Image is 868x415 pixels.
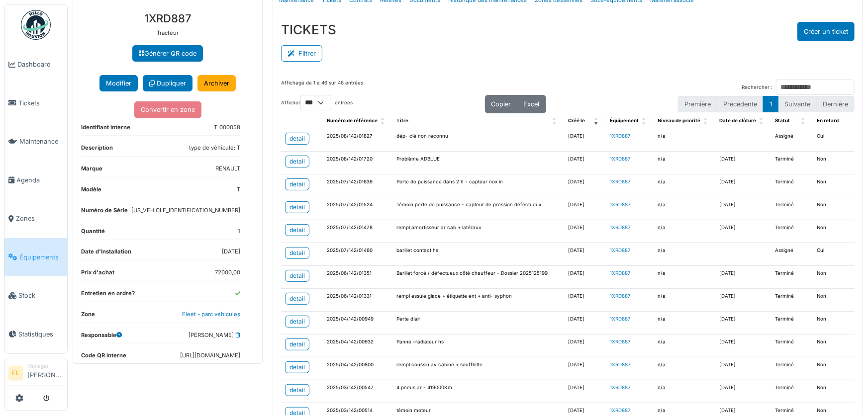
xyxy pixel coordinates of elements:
[323,243,392,266] td: 2025/07/142/01460
[771,243,813,266] td: Assigné
[715,357,771,380] td: [DATE]
[81,268,114,281] dt: Prix d'achat
[610,248,631,253] a: 1XRD887
[215,268,240,277] dd: 72000,00
[719,118,756,123] span: Date de clôture
[281,80,363,95] div: Affichage de 1 à 46 sur 46 entrées
[642,113,648,129] span: Équipement: Activate to sort
[703,113,709,129] span: Niveau de priorité: Activate to sort
[813,312,855,334] td: Non
[81,206,128,219] dt: Numéro de Série
[564,197,606,220] td: [DATE]
[19,252,63,262] span: Équipements
[21,10,51,40] img: Badge_color-CXgf-gQk.svg
[564,174,606,197] td: [DATE]
[654,243,715,266] td: n/a
[485,95,518,113] button: Copier
[715,152,771,174] td: [DATE]
[214,123,240,132] dd: T-000058
[658,118,700,123] span: Niveau de priorité
[775,118,790,123] span: Statut
[4,238,67,277] a: Équipements
[323,266,392,289] td: 2025/06/142/01351
[610,179,631,184] a: 1XRD887
[715,197,771,220] td: [DATE]
[4,276,67,315] a: Stock
[678,96,855,112] nav: pagination
[285,384,309,396] a: detail
[771,197,813,220] td: Terminé
[323,334,392,357] td: 2025/04/142/00932
[323,220,392,243] td: 2025/07/142/01478
[289,134,305,143] div: detail
[813,243,855,266] td: Oui
[715,174,771,197] td: [DATE]
[323,380,392,403] td: 2025/03/142/00547
[81,123,130,136] dt: Identifiant interne
[392,152,564,174] td: Problème ADBLUE
[182,311,240,318] a: Fleet - parc véhicules
[81,12,254,25] h3: 1XRD887
[4,84,67,123] a: Tickets
[763,96,778,112] button: 1
[285,247,309,259] a: detail
[4,45,67,84] a: Dashboard
[759,113,765,129] span: Date de clôture: Activate to sort
[610,202,631,207] a: 1XRD887
[237,185,240,194] dd: T
[813,129,855,152] td: Oui
[27,362,63,384] li: [PERSON_NAME]
[771,289,813,312] td: Terminé
[285,338,309,350] a: detail
[392,357,564,380] td: rempl coussin av cabine + soufflette
[285,133,309,145] a: detail
[610,385,631,390] a: 1XRD887
[18,291,63,300] span: Stock
[813,266,855,289] td: Non
[654,197,715,220] td: n/a
[4,161,67,200] a: Agenda
[16,214,63,223] span: Zones
[289,386,305,395] div: detail
[610,362,631,367] a: 1XRD887
[610,225,631,230] a: 1XRD887
[285,270,309,282] a: detail
[392,243,564,266] td: barillet contact hs
[323,174,392,197] td: 2025/07/142/01639
[8,362,63,386] a: FL Manager[PERSON_NAME]
[771,312,813,334] td: Terminé
[285,156,309,167] a: detail
[715,334,771,357] td: [DATE]
[281,45,322,62] button: Filtrer
[285,224,309,236] a: detail
[285,293,309,305] a: detail
[392,266,564,289] td: Barillet forcé / défectueux côté chauffeur - Dossier 2025125199
[4,122,67,161] a: Maintenance
[813,197,855,220] td: Non
[594,113,600,129] span: Créé le: Activate to remove sorting
[19,137,63,146] span: Maintenance
[813,174,855,197] td: Non
[300,95,331,110] select: Afficherentrées
[189,331,240,339] dd: [PERSON_NAME]
[81,144,113,156] dt: Description
[281,22,336,37] h3: TICKETS
[17,60,63,69] span: Dashboard
[715,220,771,243] td: [DATE]
[715,289,771,312] td: [DATE]
[27,362,63,370] div: Manager
[392,129,564,152] td: dép- clé non reconnu
[189,144,240,152] dd: type de véhicule: T
[524,100,540,108] span: Excel
[742,84,772,91] label: Rechercher :
[323,289,392,312] td: 2025/06/142/01331
[4,199,67,238] a: Zones
[564,243,606,266] td: [DATE]
[654,334,715,357] td: n/a
[81,248,131,260] dt: Date d'Installation
[289,249,305,257] div: detail
[813,380,855,403] td: Non
[285,201,309,213] a: detail
[654,174,715,197] td: n/a
[392,197,564,220] td: Témoin perte de puissance - capteur de pression défectueux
